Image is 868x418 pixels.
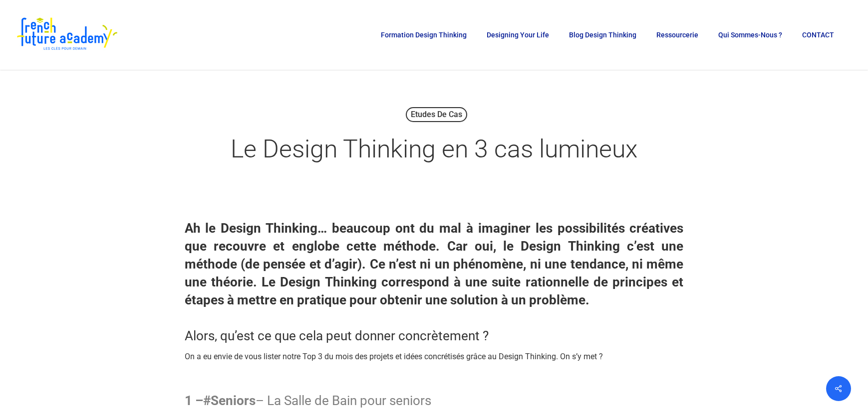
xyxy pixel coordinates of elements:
span: Designing Your Life [487,31,549,39]
strong: 1 – [185,393,431,408]
span: Formation Design Thinking [381,31,467,39]
a: Ressourcerie [651,31,703,38]
span: Ah le Design Thinking… beaucoup ont du mal à imaginer les possibilités créatives que recouvre et ... [185,221,684,307]
b: #Seniors [203,393,256,408]
span: CONTACT [802,31,834,39]
p: On a eu envie de vous lister notre Top 3 du mois des projets et idées concrétisés grâce au Design... [185,349,684,365]
a: Etudes de cas [406,107,467,122]
span: Qui sommes-nous ? [718,31,782,39]
a: Formation Design Thinking [376,31,472,38]
h1: Le Design Thinking en 3 cas lumineux [185,124,684,174]
a: CONTACT [797,31,839,38]
span: – La Salle de Bain pour seniors [256,393,431,408]
a: Blog Design Thinking [564,31,641,38]
span: Blog Design Thinking [569,31,636,39]
a: Designing Your Life [482,31,554,38]
span: Ressourcerie [656,31,698,39]
img: French Future Academy [14,15,119,55]
h3: Alors, qu’est ce que cela peut donner concrètement ? [185,219,684,345]
a: Qui sommes-nous ? [713,31,787,38]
